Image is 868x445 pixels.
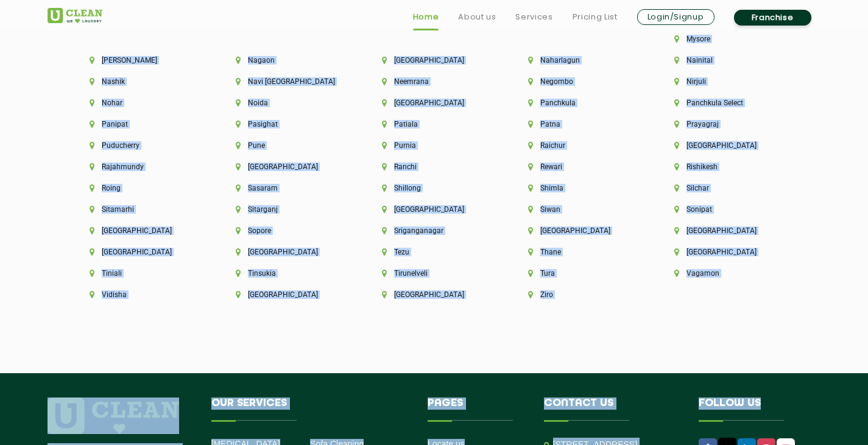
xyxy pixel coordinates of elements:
[674,99,779,107] li: Panchkula Select
[382,77,487,86] li: Neemrana
[382,99,487,107] li: [GEOGRAPHIC_DATA]
[236,205,340,214] li: Sitarganj
[236,141,340,150] li: Pune
[674,248,779,256] li: [GEOGRAPHIC_DATA]
[236,163,340,171] li: [GEOGRAPHIC_DATA]
[428,398,526,421] h4: Pages
[382,269,487,278] li: Tirunelveli
[382,56,487,65] li: [GEOGRAPHIC_DATA]
[90,184,194,192] li: Roing
[90,226,194,235] li: [GEOGRAPHIC_DATA]
[528,56,633,65] li: Naharlagun
[90,77,194,86] li: Nashik
[382,248,487,256] li: Tezu
[90,141,194,150] li: Puducherry
[382,290,487,299] li: [GEOGRAPHIC_DATA]
[236,248,340,256] li: [GEOGRAPHIC_DATA]
[90,120,194,128] li: Panipat
[382,226,487,235] li: Sriganganagar
[573,10,618,24] a: Pricing List
[528,184,633,192] li: Shimla
[674,141,779,150] li: [GEOGRAPHIC_DATA]
[236,184,340,192] li: Sasaram
[90,205,194,214] li: Sitamarhi
[734,10,811,26] a: Franchise
[413,10,439,24] a: Home
[236,77,340,86] li: Navi [GEOGRAPHIC_DATA]
[674,269,779,278] li: Vagamon
[236,99,340,107] li: Noida
[382,163,487,171] li: Ranchi
[382,141,487,150] li: Purnia
[90,269,194,278] li: Tiniali
[236,56,340,65] li: Nagaon
[515,10,552,24] a: Services
[528,290,633,299] li: Ziro
[674,35,779,43] li: Mysore
[637,9,715,25] a: Login/Signup
[90,290,194,299] li: Vidisha
[236,290,340,299] li: [GEOGRAPHIC_DATA]
[236,120,340,128] li: Pasighat
[48,398,179,434] img: logo.png
[674,163,779,171] li: Rishikesh
[528,205,633,214] li: Siwan
[528,120,633,128] li: Patna
[528,163,633,171] li: Rewari
[90,163,194,171] li: Rajahmundy
[674,184,779,192] li: Silchar
[48,8,102,23] img: UClean Laundry and Dry Cleaning
[528,141,633,150] li: Raichur
[674,205,779,214] li: Sonipat
[528,99,633,107] li: Panchkula
[90,56,194,65] li: [PERSON_NAME]
[382,120,487,128] li: Patiala
[674,226,779,235] li: [GEOGRAPHIC_DATA]
[674,56,779,65] li: Nainital
[458,10,496,24] a: About us
[674,77,779,86] li: Nirjuli
[382,184,487,192] li: Shillong
[90,248,194,256] li: [GEOGRAPHIC_DATA]
[528,77,633,86] li: Negombo
[90,99,194,107] li: Nohar
[236,269,340,278] li: Tinsukia
[382,205,487,214] li: [GEOGRAPHIC_DATA]
[699,398,806,421] h4: Follow us
[528,248,633,256] li: Thane
[528,226,633,235] li: [GEOGRAPHIC_DATA]
[211,398,410,421] h4: Our Services
[236,226,340,235] li: Sopore
[674,120,779,128] li: Prayagraj
[528,269,633,278] li: Tura
[544,398,680,421] h4: Contact us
